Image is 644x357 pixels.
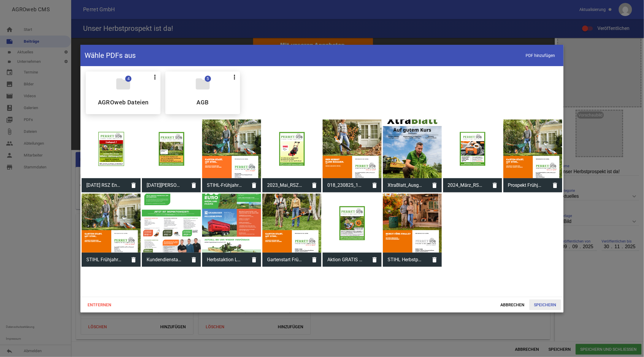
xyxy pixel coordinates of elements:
div: AGROweb Dateien [86,71,161,114]
h5: AGROweb Dateien [98,99,149,105]
span: Kundendienstaktion [142,252,187,267]
i: delete [247,178,261,192]
i: delete [307,253,321,267]
i: delete [548,178,562,192]
h4: Wähle PDFs aus [85,51,136,60]
span: Speichern [529,299,561,310]
span: Prospekt Frühjahr 2024 [503,178,548,193]
i: delete [428,253,442,267]
i: more_vert [231,74,238,81]
h5: AGB [197,99,209,105]
span: 2023_Mai_RSZ_SABO [262,178,307,193]
i: delete [428,178,442,192]
span: STIHL-Frühjahrsprospekt_2023 [202,178,247,193]
button: more_vert [149,71,161,82]
i: delete [187,253,201,267]
button: more_vert [229,71,240,82]
i: delete [307,178,321,192]
span: STIHL Herbstprospekt 2025 [383,252,428,267]
span: STIHL Frühjahrsprospekt 2024 [82,252,126,267]
span: 4 [125,76,131,82]
span: Herbstaktion Landtechnik [202,252,247,267]
span: 2024_März_RSZ_STIHL Akku-Aktion [443,178,488,193]
i: more_vert [151,74,158,81]
span: 5 [205,76,211,82]
span: XtraBlatt_Ausgabe_01-2023 [383,178,428,193]
span: Aktion GRATIS AKKU [323,252,367,267]
span: 2023 März RSZ Garten [142,178,187,193]
i: delete [126,178,141,192]
div: AGB [165,71,240,114]
span: 018_230825_1689238685835_0175186_0012914207 [323,178,367,193]
i: folder [194,76,211,92]
i: delete [187,178,201,192]
i: delete [367,178,382,192]
span: Gartenstart Frühjahr 2025 [262,252,307,267]
i: delete [126,253,141,267]
i: folder [115,76,131,92]
i: delete [488,178,502,192]
span: 2023 Februar RSZ Endspurt Inspektion [82,178,126,193]
span: Abbrechen [496,299,529,310]
span: PDF hinzufügen [522,49,559,61]
span: Entfernen [83,299,116,310]
i: delete [367,253,382,267]
i: delete [247,253,261,267]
